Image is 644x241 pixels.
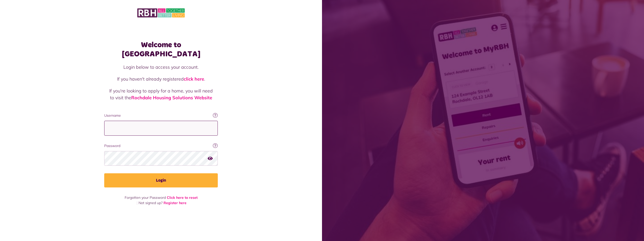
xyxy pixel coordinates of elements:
[131,95,212,101] a: Rochdale Housing Solutions Website
[109,87,213,101] p: If you're looking to apply for a home, you will need to visit the
[104,40,218,59] h1: Welcome to [GEOGRAPHIC_DATA]
[164,201,186,205] a: Register here
[104,173,218,187] button: Login
[137,8,185,18] img: MyRBH
[109,76,213,82] p: If you haven't already registered .
[125,195,166,200] span: Forgotten your Password
[139,201,163,205] span: Not signed up?
[167,195,198,200] a: Click here to reset
[104,143,218,149] label: Password
[109,64,213,70] p: Login below to access your account.
[104,113,218,118] label: Username
[184,76,204,82] a: click here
